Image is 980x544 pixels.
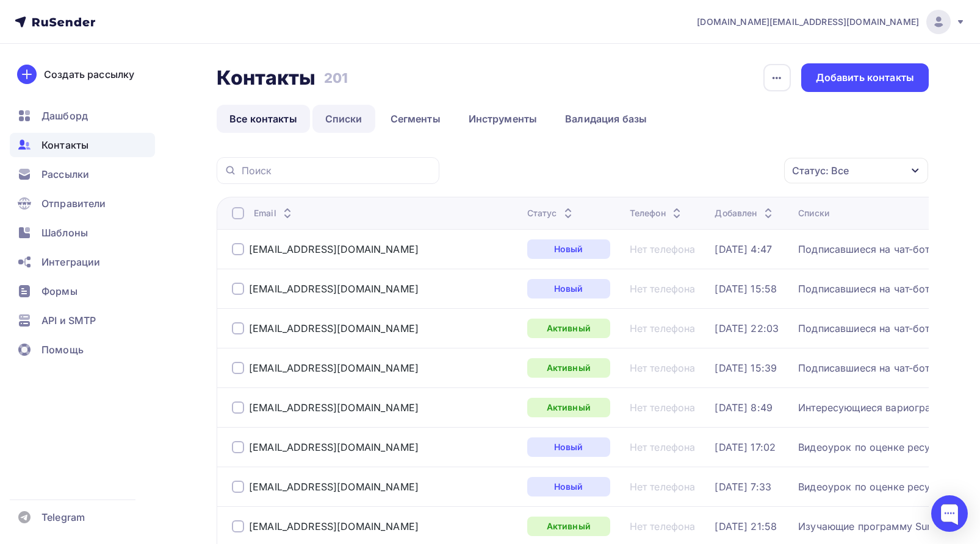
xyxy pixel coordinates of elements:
[10,279,155,303] a: Формы
[242,164,432,177] input: Поиск
[630,520,696,532] a: Нет телефона
[41,342,84,357] span: Помощь
[249,401,419,414] div: [EMAIL_ADDRESS][DOMAIN_NAME]
[715,441,776,453] a: [DATE] 17:02
[715,207,775,219] div: Добавлен
[715,243,772,255] a: [DATE] 4:47
[630,283,696,295] a: Нет телефона
[217,66,315,90] h2: Контакты
[630,207,684,219] div: Телефон
[784,157,929,184] button: Статус: Все
[10,133,155,157] a: Контакты
[249,362,419,374] a: [EMAIL_ADDRESS][DOMAIN_NAME]
[41,284,77,298] span: Формы
[715,520,777,532] a: [DATE] 21:58
[715,322,779,334] a: [DATE] 22:03
[792,163,849,178] div: Статус: Все
[10,162,155,186] a: Рассылки
[456,105,550,133] a: Инструменты
[798,207,829,219] div: Списки
[41,225,88,240] span: Шаблоны
[816,71,914,85] div: Добавить контакты
[630,362,696,374] a: Нет телефона
[697,16,919,28] span: [DOMAIN_NAME][EMAIL_ADDRESS][DOMAIN_NAME]
[41,167,89,182] span: Рассылки
[41,108,88,123] span: Дашборд
[527,517,610,536] a: Активный
[527,207,575,219] div: Статус
[217,105,310,133] a: Все контакты
[715,283,777,295] a: [DATE] 15:58
[41,138,88,152] span: Контакты
[41,510,85,525] span: Telegram
[552,105,660,133] a: Валидация базы
[254,207,295,219] div: Email
[10,191,155,216] a: Отправители
[41,313,96,328] span: API и SMTP
[249,441,419,453] a: [EMAIL_ADDRESS][DOMAIN_NAME]
[715,362,777,374] a: [DATE] 15:39
[249,520,419,532] a: [EMAIL_ADDRESS][DOMAIN_NAME]
[798,401,957,414] a: Интересующиеся вариограммой
[630,441,696,453] a: Нет телефона
[630,401,696,414] a: Нет телефона
[630,322,696,334] a: Нет телефона
[527,437,610,457] a: Новый
[378,105,453,133] a: Сегменты
[10,221,155,245] a: Шаблоны
[324,69,348,87] h3: 201
[249,322,419,334] a: [EMAIL_ADDRESS][DOMAIN_NAME]
[312,105,375,133] a: Списки
[527,477,610,496] a: Новый
[715,481,771,493] a: [DATE] 7:33
[630,481,696,493] a: Нет телефона
[527,358,610,378] a: Активный
[249,481,419,493] a: [EMAIL_ADDRESS][DOMAIN_NAME]
[697,10,965,34] a: [DOMAIN_NAME][EMAIL_ADDRESS][DOMAIN_NAME]
[527,319,610,338] a: Активный
[249,283,419,295] a: [EMAIL_ADDRESS][DOMAIN_NAME]
[44,67,134,82] div: Создать рассылку
[527,279,610,298] a: Новый
[715,401,773,414] a: [DATE] 8:49
[527,398,610,417] a: Активный
[41,196,106,211] span: Отправители
[527,239,610,259] a: Новый
[630,243,696,255] a: Нет телефона
[249,243,419,255] a: [EMAIL_ADDRESS][DOMAIN_NAME]
[798,520,959,532] div: Изучающие программу Surfer 23
[41,255,100,269] span: Интеграции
